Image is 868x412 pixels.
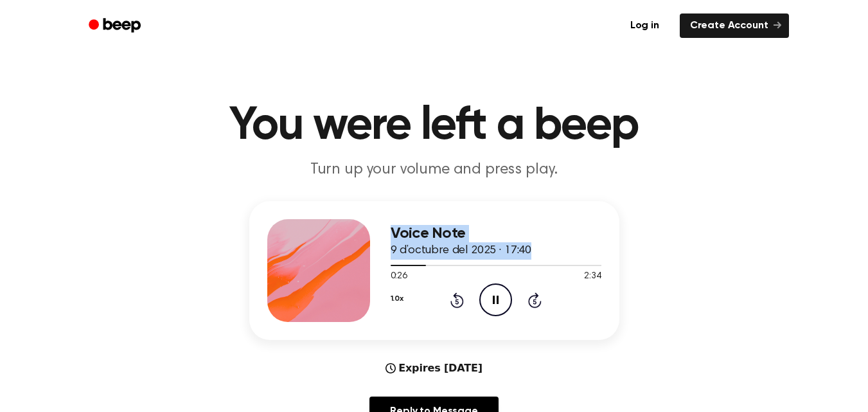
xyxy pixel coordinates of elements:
a: Create Account [680,13,789,38]
p: Turn up your volume and press play. [188,159,681,181]
span: 0:26 [391,270,407,283]
a: Beep [80,13,152,39]
h1: You were left a beep [105,103,763,149]
span: 2:34 [584,270,601,283]
h3: Voice Note [391,225,601,242]
div: Expires [DATE] [385,361,483,376]
a: Log in [617,11,672,40]
span: 9 d’octubre del 2025 · 17:40 [391,245,532,256]
button: 1.0x [391,288,403,310]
